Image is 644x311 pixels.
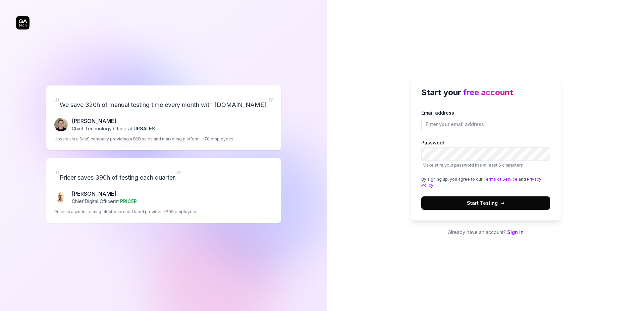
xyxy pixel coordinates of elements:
span: UPSALES [133,126,155,131]
button: Start Testing→ [421,196,550,210]
img: Chris Chalkitis [54,191,68,204]
a: Privacy Policy [421,177,541,188]
span: PRICER [120,198,137,204]
p: [PERSON_NAME] [72,190,137,198]
p: Already have an account? [411,229,561,236]
span: Start Testing [467,199,504,206]
a: Terms of Service [483,177,518,182]
div: By signing up, you agree to our and [421,176,550,188]
a: “Pricer saves 390h of testing each quarter.”Chris Chalkitis[PERSON_NAME]Chief Digital Officerat P... [46,158,281,223]
p: Pricer saves 390h of testing each quarter. [54,166,273,184]
span: “ [54,95,60,110]
input: PasswordMake sure your password has at least 6 characters [421,147,550,161]
img: Fredrik Seidl [54,118,68,131]
span: ” [176,168,181,183]
label: Email address [421,109,550,131]
span: ” [268,95,273,110]
p: Chief Digital Officer at [72,198,137,205]
h2: Start your [421,86,550,99]
a: “We save 320h of manual testing time every month with [DOMAIN_NAME].”Fredrik Seidl[PERSON_NAME]Ch... [46,85,281,150]
a: Sign in [507,229,524,235]
span: Make sure your password has at least 6 characters [423,163,523,168]
span: free account [463,87,513,97]
p: Upsales is a SaaS company providing a B2B sales and marketing platform. ~70 employees. [54,136,234,142]
p: Pricer is a world leading electronic shelf label provider. ~200 employees. [54,209,199,215]
input: Email address [421,118,550,131]
label: Password [421,139,550,168]
p: We save 320h of manual testing time every month with [DOMAIN_NAME]. [54,94,273,112]
span: → [500,199,504,206]
span: “ [54,168,60,183]
p: [PERSON_NAME] [72,117,155,125]
p: Chief Technology Officer at [72,125,155,132]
